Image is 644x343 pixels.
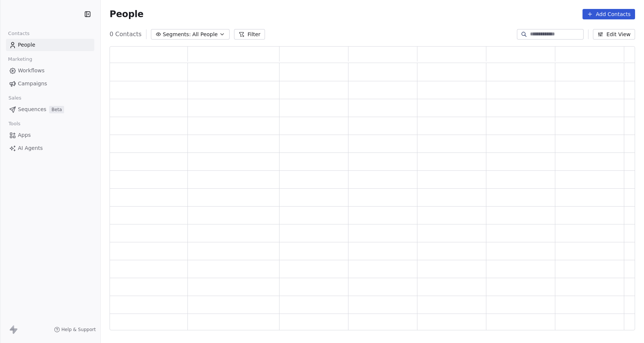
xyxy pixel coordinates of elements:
[6,39,94,51] a: People
[234,29,265,40] button: Filter
[54,327,96,333] a: Help & Support
[110,9,143,20] span: People
[6,129,94,141] a: Apps
[18,106,46,113] span: Sequences
[18,131,31,139] span: Apps
[6,64,94,77] a: Workflows
[6,78,94,90] a: Campaigns
[18,67,45,75] span: Workflows
[49,106,64,113] span: Beta
[5,28,33,39] span: Contacts
[18,80,47,88] span: Campaigns
[163,31,191,38] span: Segments:
[593,29,635,40] button: Edit View
[6,103,94,116] a: SequencesBeta
[192,31,218,38] span: All People
[18,144,43,152] span: AI Agents
[583,9,635,19] button: Add Contacts
[18,41,35,49] span: People
[5,92,25,104] span: Sales
[5,118,23,129] span: Tools
[5,54,35,65] span: Marketing
[6,142,94,154] a: AI Agents
[61,327,96,333] span: Help & Support
[110,30,142,39] span: 0 Contacts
